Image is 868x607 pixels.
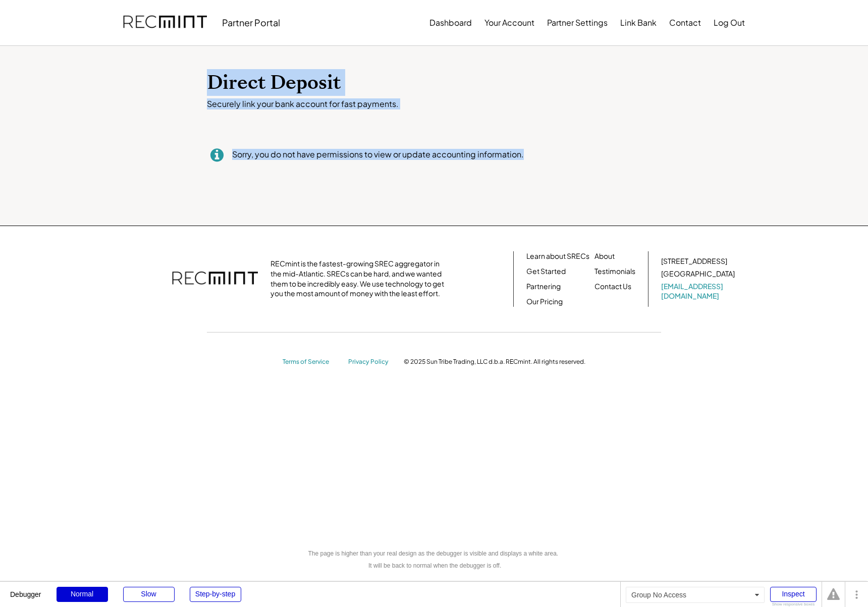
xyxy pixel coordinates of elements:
[57,587,108,602] div: Normal
[661,269,735,279] div: [GEOGRAPHIC_DATA]
[547,13,608,33] button: Partner Settings
[669,13,701,33] button: Contact
[661,282,737,301] a: [EMAIL_ADDRESS][DOMAIN_NAME]
[626,587,765,603] div: Group No Access
[283,358,338,366] a: Terms of Service
[620,13,657,33] button: Link Bank
[770,587,817,602] div: Inspect
[594,282,631,292] a: Contact Us
[429,13,472,33] button: Dashboard
[207,99,661,109] div: Securely link your bank account for fast payments.
[232,149,524,160] div: Sorry, you do not have permissions to view or update accounting information.
[594,251,615,261] a: About
[661,256,727,266] div: [STREET_ADDRESS]
[526,251,589,261] a: Learn about SRECs
[404,358,585,366] div: © 2025 Sun Tribe Trading, LLC d.b.a. RECmint. All rights reserved.
[123,587,175,602] div: Slow
[190,587,241,602] div: Step-by-step
[594,266,635,277] a: Testimonials
[526,266,566,277] a: Get Started
[714,13,745,33] button: Log Out
[526,282,561,292] a: Partnering
[270,259,450,298] div: RECmint is the fastest-growing SREC aggregator in the mid-Atlantic. SRECs can be hard, and we wan...
[348,358,394,366] a: Privacy Policy
[484,13,534,33] button: Your Account
[770,602,817,606] div: Show responsive boxes
[526,297,563,307] a: Our Pricing
[207,71,661,95] h1: Direct Deposit
[222,17,280,28] div: Partner Portal
[10,582,41,598] div: Debugger
[123,6,207,40] img: recmint-logotype%403x.png
[172,261,258,297] img: recmint-logotype%403x.png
